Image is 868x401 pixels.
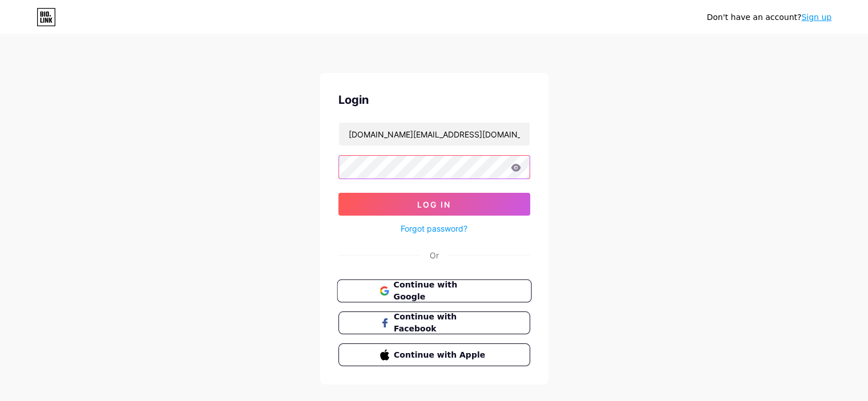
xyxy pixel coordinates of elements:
[801,13,831,22] a: Sign up
[394,349,488,361] span: Continue with Apple
[338,91,530,108] div: Login
[338,280,530,302] a: Continue with Google
[338,311,530,334] button: Continue with Facebook
[401,222,467,234] a: Forgot password?
[394,311,488,335] span: Continue with Facebook
[338,193,530,216] button: Log In
[339,123,530,145] input: Username
[338,343,530,366] button: Continue with Apple
[337,280,531,303] button: Continue with Google
[393,279,488,303] span: Continue with Google
[417,200,451,209] span: Log In
[706,11,831,23] div: Don't have an account?
[430,249,439,261] div: Or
